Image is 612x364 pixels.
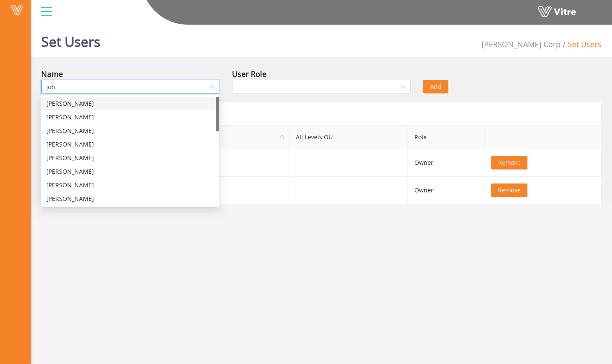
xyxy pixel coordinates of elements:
div: [PERSON_NAME] [46,194,214,203]
button: Remove [491,156,527,169]
div: Name [41,68,63,80]
span: Owner [414,158,433,166]
span: 210 [482,39,561,49]
th: All Levels OU [289,126,408,149]
div: [PERSON_NAME] [46,140,214,149]
button: Remove [491,183,527,197]
button: Add [423,80,448,93]
span: Remove [498,186,521,195]
th: Role [408,126,484,149]
div: [PERSON_NAME] [46,126,214,135]
li: Set Users [561,38,601,50]
div: User Role [232,68,266,80]
div: Jose Ortiz [41,178,219,192]
h1: Set Users [41,21,100,57]
div: Bryson Jones [41,138,219,151]
span: search [277,126,289,149]
div: Form users [41,102,601,125]
div: Jonathan Torgeson [41,97,219,110]
span: Owner [414,186,433,194]
div: Jorge Jimenez [41,110,219,124]
span: Remove [498,158,521,167]
div: [PERSON_NAME] [46,99,214,108]
div: Jose Munoz [41,151,219,165]
span: search [280,135,285,140]
div: [PERSON_NAME] [46,113,214,122]
div: Jose Abundez [41,124,219,138]
div: Jorge Fajardo [41,192,219,206]
div: [PERSON_NAME] [46,167,214,176]
div: [PERSON_NAME] [46,181,214,190]
div: Joseph Molina [41,165,219,178]
div: [PERSON_NAME] [46,153,214,163]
